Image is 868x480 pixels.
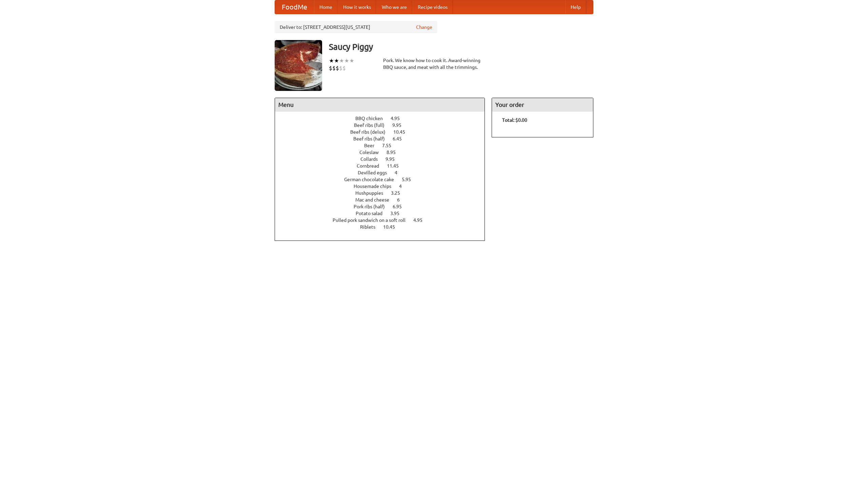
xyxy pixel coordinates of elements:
a: Who we are [376,0,412,14]
span: Coleslaw [359,150,386,155]
a: FoodMe [275,0,314,14]
li: ★ [349,57,354,64]
a: Change [416,24,432,31]
span: Beef ribs (full) [354,122,391,128]
span: 9.95 [392,122,408,128]
span: Cornbread [357,163,386,169]
a: Help [565,0,586,14]
a: Beef ribs (delux) 10.45 [350,129,418,135]
span: Beef ribs (half) [353,136,392,141]
a: Beef ribs (full) 9.95 [354,122,414,128]
span: Pulled pork sandwich on a soft roll [333,217,412,223]
a: Collards 9.95 [360,156,407,162]
li: ★ [329,57,334,64]
a: Beer 7.55 [364,143,404,148]
a: Recipe videos [412,0,453,14]
span: 7.55 [382,143,398,148]
span: German chocolate cake [344,177,401,182]
li: $ [342,64,346,72]
span: Riblets [360,224,382,230]
a: Devilled eggs 4 [358,170,410,175]
a: How it works [338,0,376,14]
div: Pork. We know how to cook it. Award-winning BBQ sauce, and meat with all the trimmings. [383,57,485,71]
h4: Your order [492,98,593,112]
span: Devilled eggs [358,170,394,175]
span: 6.45 [393,136,409,141]
li: ★ [344,57,349,64]
li: ★ [334,57,339,64]
span: Housemade chips [354,184,398,189]
span: 6.95 [393,204,409,209]
a: Beef ribs (half) 6.45 [353,136,414,141]
a: German chocolate cake 5.95 [344,177,423,182]
a: Home [314,0,338,14]
li: $ [332,64,336,72]
span: Beer [364,143,381,148]
div: Deliver to: [STREET_ADDRESS][US_STATE] [275,21,437,33]
span: 10.45 [383,224,402,230]
span: 4 [399,184,409,189]
li: $ [339,64,342,72]
h4: Menu [275,98,485,112]
span: 9.95 [386,156,401,162]
span: 4 [395,170,404,175]
b: Total: $0.00 [502,117,527,123]
span: 4.95 [391,116,407,121]
span: BBQ chicken [355,116,390,121]
span: Pork ribs (half) [354,204,392,209]
a: Cornbread 11.45 [357,163,411,169]
span: 11.45 [387,163,406,169]
a: Mac and cheese 6 [355,197,412,203]
img: angular.jpg [275,40,322,91]
a: Pulled pork sandwich on a soft roll 4.95 [333,217,435,223]
a: Riblets 10.45 [360,224,408,230]
span: 8.95 [387,150,402,155]
li: $ [336,64,339,72]
span: 4.95 [413,217,429,223]
span: 5.95 [402,177,418,182]
a: Hushpuppies 3.25 [355,190,413,196]
span: 3.95 [390,211,406,216]
h3: Saucy Piggy [329,40,593,54]
span: Beef ribs (delux) [350,129,392,135]
span: Collards [360,156,384,162]
span: 6 [397,197,407,203]
a: BBQ chicken 4.95 [355,116,412,121]
a: Housemade chips 4 [354,184,414,189]
span: Potato salad [356,211,389,216]
span: 10.45 [393,129,412,135]
li: $ [329,64,332,72]
span: 3.25 [391,190,407,196]
span: Mac and cheese [355,197,396,203]
li: ★ [339,57,344,64]
a: Coleslaw 8.95 [359,150,408,155]
a: Potato salad 3.95 [356,211,412,216]
span: Hushpuppies [355,190,390,196]
a: Pork ribs (half) 6.95 [354,204,414,209]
